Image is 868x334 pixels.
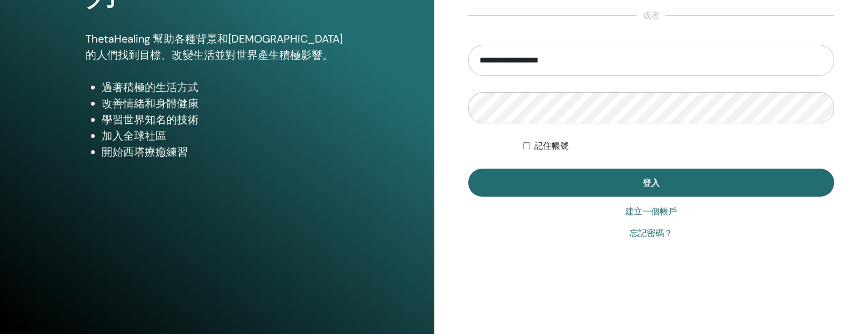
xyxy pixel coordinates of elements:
[86,32,343,62] font: ThetaHealing 幫助各種背景和[DEMOGRAPHIC_DATA]的人們找到目標、改變生活並對世界產生積極影響。
[102,129,166,143] font: 加入全球社區
[468,169,835,197] button: 登入
[630,227,673,240] a: 忘記密碼？
[625,206,677,217] font: 建立一個帳戶
[102,113,199,127] font: 學習世界知名的技術
[523,140,834,152] div: 無限期地保持我的身份驗證狀態或直到我手動註銷
[643,177,660,189] font: 登入
[625,205,677,218] a: 建立一個帳戶
[534,141,569,151] font: 記住帳號
[102,96,199,110] font: 改善情緒和身體健康
[102,80,199,94] font: 過著積極的生活方式
[643,10,660,21] font: 或者
[630,228,673,238] font: 忘記密碼？
[102,145,188,159] font: 開始西塔療癒練習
